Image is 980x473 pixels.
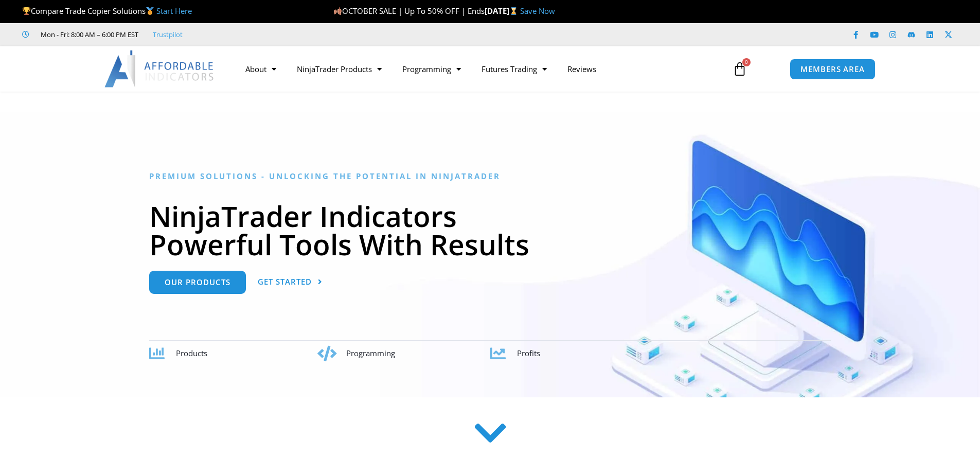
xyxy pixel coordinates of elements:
a: Save Now [520,6,555,16]
img: 🍂 [334,7,342,15]
a: Our Products [149,271,246,294]
a: Trustpilot [153,28,183,41]
img: 🏆 [23,7,30,15]
span: 0 [742,58,751,66]
span: Compare Trade Copier Solutions [22,6,192,16]
span: OCTOBER SALE | Up To 50% OFF | Ends [333,6,485,16]
a: Programming [392,57,471,81]
span: Programming [346,348,395,358]
strong: [DATE] [485,6,520,16]
img: ⌛ [510,7,518,15]
span: Profits [517,348,540,358]
a: 0 [717,54,762,84]
img: LogoAI | Affordable Indicators – NinjaTrader [104,50,215,87]
a: MEMBERS AREA [790,59,876,80]
span: Get Started [258,278,312,286]
a: About [235,57,287,81]
a: NinjaTrader Products [287,57,392,81]
img: 🥇 [146,7,154,15]
a: Futures Trading [471,57,557,81]
a: Start Here [156,6,192,16]
h6: Premium Solutions - Unlocking the Potential in NinjaTrader [149,171,831,181]
nav: Menu [235,57,721,81]
span: Our Products [165,278,230,286]
span: Products [176,348,207,358]
h1: NinjaTrader Indicators Powerful Tools With Results [149,202,831,258]
span: Mon - Fri: 8:00 AM – 6:00 PM EST [38,28,138,41]
a: Get Started [258,271,323,294]
span: MEMBERS AREA [800,65,865,73]
a: Reviews [557,57,607,81]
